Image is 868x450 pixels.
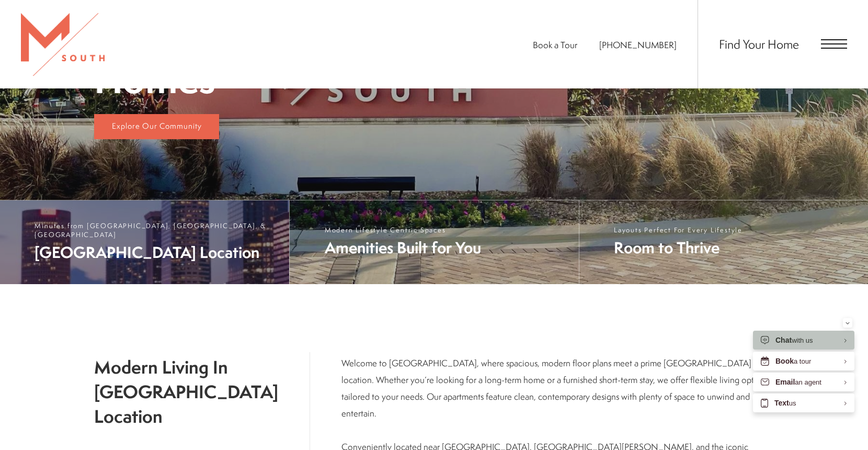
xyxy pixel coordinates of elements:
a: Layouts Perfect For Every Lifestyle [579,200,868,284]
span: Modern Lifestyle Centric Spaces [325,226,481,234]
a: Find Your Home [719,36,799,52]
span: Amenities Built for You [325,237,481,258]
span: [PHONE_NUMBER] [599,39,677,51]
a: Explore Our Community [94,114,219,139]
a: Call Us at 813-570-8014 [599,39,677,51]
span: Minutes from [GEOGRAPHIC_DATA], [GEOGRAPHIC_DATA], & [GEOGRAPHIC_DATA] [35,221,279,239]
button: Open Menu [821,39,847,49]
img: MSouth [21,13,105,76]
a: Book a Tour [533,39,577,51]
span: Layouts Perfect For Every Lifestyle [614,226,743,234]
span: Room to Thrive [614,237,743,258]
a: Modern Lifestyle Centric Spaces [289,200,578,284]
span: Explore Our Community [112,120,202,131]
h1: Modern Living In [GEOGRAPHIC_DATA] Location [94,355,278,429]
span: [GEOGRAPHIC_DATA] Location [35,242,279,263]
